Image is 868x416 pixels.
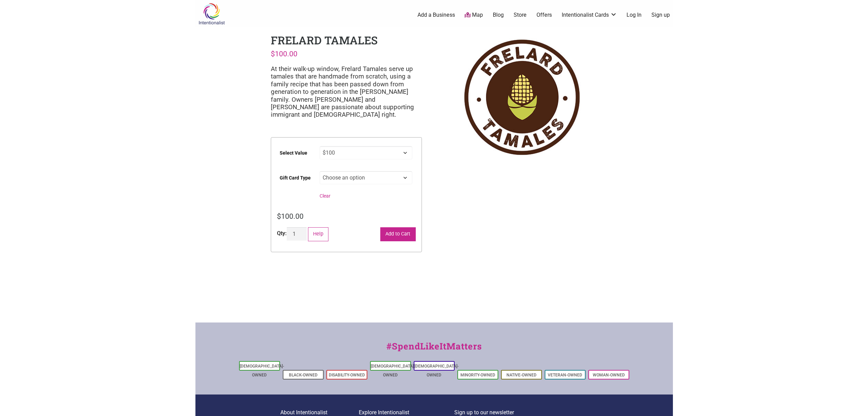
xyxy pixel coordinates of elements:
img: Intentionalist [195,3,228,25]
a: Store [514,11,527,19]
a: Clear options [320,193,330,199]
bdi: 100.00 [271,49,297,58]
a: Black-Owned [289,373,318,377]
span: $ [277,212,281,220]
a: Offers [536,11,552,19]
div: Qty: [277,229,287,238]
a: Intentionalist Cards [562,11,617,19]
img: SEA_FrelardTamales [446,33,597,162]
label: Select Value [280,145,307,161]
bdi: 100.00 [277,212,304,220]
input: Product quantity [287,227,307,241]
a: [DEMOGRAPHIC_DATA]-Owned [371,364,415,377]
iframe: Secure express checkout frame [269,262,423,282]
a: Minority-Owned [460,373,495,377]
a: Map [465,11,483,19]
a: Veteran-Owned [548,373,582,377]
h1: Frelard Tamales [271,33,378,47]
a: Native-Owned [506,373,536,377]
span: $ [271,49,275,58]
a: Disability-Owned [329,373,365,377]
a: Woman-Owned [593,373,625,377]
a: Add a Business [417,11,455,19]
a: Sign up [651,11,670,19]
button: Help [308,227,329,241]
p: At their walk-up window, Frelard Tamales serve up tamales that are handmade from scratch, using a... [271,65,422,119]
label: Gift Card Type [280,170,311,186]
a: [DEMOGRAPHIC_DATA]-Owned [414,364,459,377]
button: Add to Cart [380,227,416,241]
iframe: Secure express checkout frame [269,282,423,301]
div: #SpendLikeItMatters [195,340,673,360]
a: [DEMOGRAPHIC_DATA]-Owned [240,364,284,377]
a: Log In [627,11,642,19]
a: Blog [493,11,504,19]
